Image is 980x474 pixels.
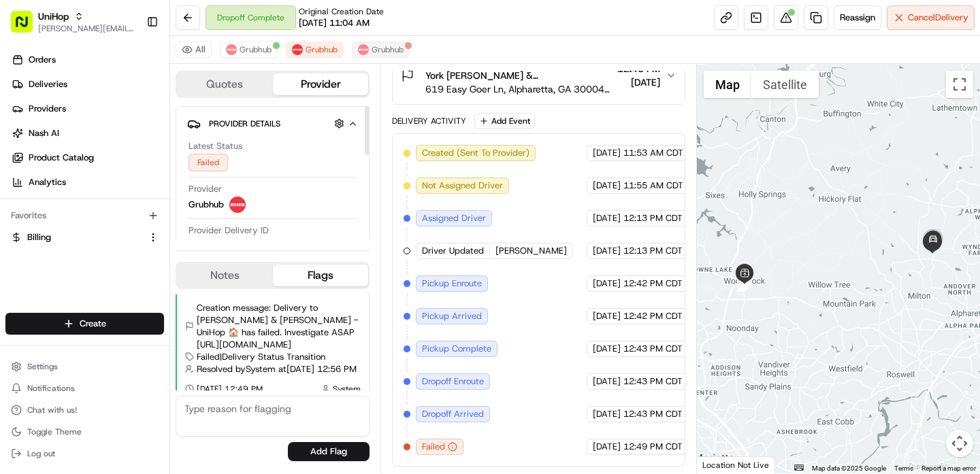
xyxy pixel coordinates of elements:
span: Provider [189,183,222,195]
button: Settings [5,357,164,376]
span: Pylon [135,231,165,241]
span: Billing [27,231,51,243]
div: Delivery Activity [392,116,466,126]
span: Pickup Enroute [422,277,482,290]
a: Providers [5,98,169,120]
span: Latest Status [189,140,242,152]
span: System [333,384,361,394]
img: Nash [14,14,41,41]
button: Map camera controls [946,430,973,457]
span: Knowledge Base [27,197,104,211]
span: Creation message: Delivery to [PERSON_NAME] & [PERSON_NAME] - UniHop 🏠 has failed. Investigate AS... [197,302,361,351]
button: Add Event [474,113,535,129]
span: 12:42 PM CDT [623,277,683,290]
div: We're available if you need us! [46,143,172,154]
span: 12:13 PM CDT [623,245,683,257]
span: Dropoff Arrived [422,408,484,420]
span: Grubhub [240,44,272,55]
span: Not Assigned Driver [422,180,503,192]
span: Resolved by System [197,363,276,375]
span: 12:43 PM CDT [623,343,683,355]
span: Product Catalog [29,152,94,164]
span: 619 Easy Goer Ln, Alpharetta, GA 30004, [GEOGRAPHIC_DATA] [425,82,611,96]
img: 1736555255976-a54dd68f-1ca7-489b-9aae-adbdc363a1c4 [14,130,38,154]
button: Provider [273,73,369,95]
span: 11:55 AM CDT [623,180,683,192]
input: Clear [35,88,225,102]
button: Notes [177,265,273,286]
span: Pickup Arrived [422,310,482,322]
span: Assigned Driver [422,212,486,224]
img: 5e692f75ce7d37001a5d71f1 [229,197,246,213]
span: [DATE] [593,245,621,257]
span: Orders [29,54,56,66]
button: Show satellite imagery [751,71,819,98]
button: Keyboard shortcuts [794,464,804,471]
span: [DATE] 12:49 PM [197,384,263,394]
a: Powered byPylon [96,230,165,241]
a: Nash AI [5,122,169,144]
span: Provider Details [209,118,280,129]
button: Log out [5,444,164,463]
button: All [176,41,212,58]
span: Notifications [27,383,75,394]
img: Google [700,456,745,473]
button: Flags [273,265,369,286]
div: 📗 [14,199,24,209]
button: [PERSON_NAME] & [PERSON_NAME] York [PERSON_NAME] & [PERSON_NAME] - UniHop 🏠619 Easy Goer Ln, Alph... [393,47,684,104]
span: Provider Delivery ID [189,224,269,237]
span: 12:42 PM CDT [623,310,683,322]
span: Chat with us! [27,405,77,416]
span: [DATE] [593,310,621,322]
span: [DATE] [593,408,621,420]
div: 💻 [115,199,126,209]
span: Dropoff Enroute [422,375,484,388]
span: Original Creation Date [299,6,384,17]
button: UniHop [38,10,69,23]
img: 5e692f75ce7d37001a5d71f1 [358,44,369,55]
span: Created (Sent To Provider) [422,147,529,159]
button: [PERSON_NAME][EMAIL_ADDRESS][DOMAIN_NAME] [38,23,135,34]
span: 11:53 AM CDT [623,147,683,159]
button: Provider Details [187,112,358,135]
span: 12:43 PM CDT [623,375,683,388]
button: 9815cb1f-614f-5b26-999d-05bbc5919cac [189,238,357,263]
button: Create [5,313,164,335]
a: Analytics [5,171,169,193]
span: API Documentation [129,197,218,211]
span: at [DATE] 12:56 PM [278,363,357,375]
span: [DATE] [593,343,621,355]
span: Nash AI [29,127,59,139]
span: 12:49 PM CDT [623,441,683,453]
button: Grubhub [286,41,344,58]
span: Grubhub [372,44,404,55]
span: Driver Updated [422,245,484,257]
button: Toggle Theme [5,422,164,441]
span: [PERSON_NAME] [495,245,567,257]
span: [DATE] 11:04 AM [299,17,370,29]
span: [DATE] [593,212,621,224]
a: Orders [5,49,169,71]
button: Reassign [834,5,881,30]
a: Terms [894,464,913,472]
button: Grubhub [220,41,278,58]
span: Failed | Delivery Status Transition [197,351,325,363]
button: Chat with us! [5,401,164,420]
span: Grubhub [189,199,224,211]
p: Welcome 👋 [14,54,248,76]
a: Billing [11,231,142,243]
span: 12:13 PM CDT [623,212,683,224]
button: Quotes [177,73,273,95]
button: CancelDelivery [887,5,975,30]
button: Add Flag [288,442,370,461]
a: Open this area in Google Maps (opens a new window) [700,456,745,473]
button: Show street map [704,71,751,98]
span: Analytics [29,176,66,188]
span: [DATE] [593,180,621,192]
div: Favorites [5,205,164,226]
span: 12:43 PM CDT [623,408,683,420]
span: [DATE] [593,147,621,159]
a: Report a map error [921,464,976,472]
span: Settings [27,361,58,372]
